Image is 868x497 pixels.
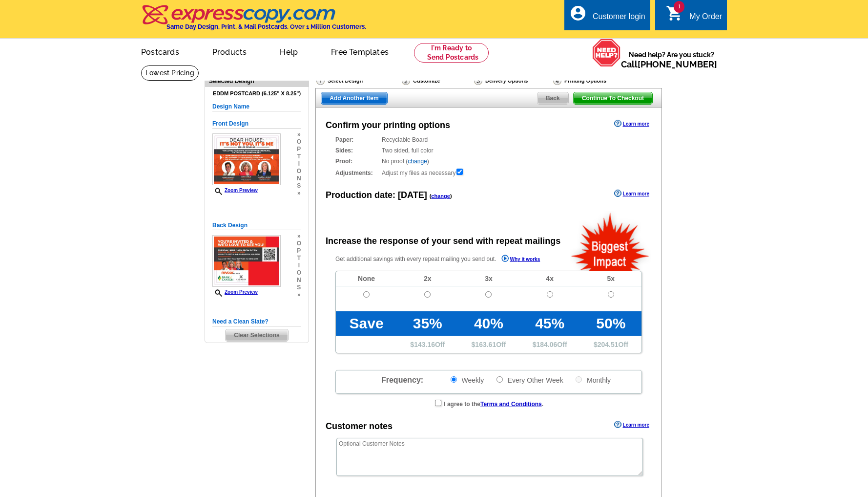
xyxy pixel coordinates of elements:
div: Recyclable Board [335,135,642,144]
div: Customer notes [326,420,393,433]
span: Call [621,59,717,69]
i: shopping_cart [666,4,683,22]
td: 4x [519,271,580,286]
input: Every Other Week [496,376,503,383]
div: Printing Options [552,76,638,88]
img: biggestImpact.png [570,211,651,271]
a: Postcards [125,40,195,63]
h5: Design Name [212,102,301,111]
a: Learn more [614,120,649,128]
p: Get additional savings with every repeat mailing you send out. [335,254,561,265]
h4: EDDM Postcard (6.125" x 8.25") [212,90,301,97]
td: $ Off [458,336,519,353]
div: Customer login [593,12,645,26]
span: [DATE] [398,190,427,200]
span: p [297,146,301,153]
td: 3x [458,271,519,286]
a: Zoom Preview [212,289,258,295]
span: Back [537,92,568,104]
span: n [297,277,301,284]
a: Zoom Preview [212,188,258,193]
label: Weekly [450,375,484,385]
a: Free Templates [315,40,404,63]
div: No proof ( ) [335,157,642,166]
a: Products [197,40,263,63]
div: My Order [689,12,722,26]
td: 5x [580,271,641,286]
a: change [408,158,427,165]
span: i [297,160,301,168]
img: Delivery Options [474,76,482,85]
a: Help [264,40,313,63]
a: [PHONE_NUMBER] [638,59,717,69]
span: » [297,233,301,240]
strong: I agree to the . [444,401,543,408]
span: i [297,262,301,269]
h5: Back Design [212,221,301,230]
span: » [297,131,301,138]
span: Need help? Are you stuck? [621,50,722,69]
a: change [431,193,450,199]
td: 35% [397,311,458,336]
input: Monthly [576,376,582,383]
h4: Same Day Design, Print, & Mail Postcards. Over 1 Million Customers. [166,23,366,30]
label: Every Other Week [496,375,563,385]
span: 204.51 [598,341,619,348]
span: Clear Selections [226,329,288,341]
img: small-thumb.jpg [212,235,281,287]
h5: Front Design [212,119,301,129]
strong: Adjustments: [335,169,379,177]
img: Select Design [316,76,325,85]
span: s [297,182,301,190]
span: 1 [674,1,684,13]
img: small-thumb.jpg [212,133,281,185]
img: Customize [402,76,410,85]
img: help [592,39,621,67]
label: Monthly [575,375,611,385]
td: $ Off [580,336,641,353]
span: 184.06 [537,341,558,348]
div: Increase the response of your send with repeat mailings [326,235,560,248]
strong: Sides: [335,146,379,155]
div: Selected Design [205,76,309,86]
span: p [297,247,301,255]
span: o [297,240,301,247]
span: » [297,291,301,299]
span: 143.16 [414,341,435,348]
a: Add Another Item [321,92,387,105]
span: o [297,138,301,146]
td: 2x [397,271,458,286]
div: Select Design [315,76,401,88]
div: Production date: [326,189,452,202]
div: Adjust my files as necessary [335,168,642,177]
a: Same Day Design, Print, & Mail Postcards. Over 1 Million Customers. [141,12,366,30]
span: s [297,284,301,291]
td: 45% [519,311,580,336]
span: » [297,190,301,197]
strong: Paper: [335,135,379,144]
span: n [297,175,301,182]
span: t [297,153,301,160]
a: Learn more [614,190,649,197]
span: t [297,255,301,262]
a: Back [537,92,569,105]
strong: Proof: [335,157,379,166]
h5: Need a Clean Slate? [212,317,301,326]
td: $ Off [519,336,580,353]
div: Delivery Options [473,76,552,88]
a: Terms and Conditions [480,401,542,408]
span: Continue To Checkout [574,92,652,104]
td: 40% [458,311,519,336]
div: Confirm your printing options [326,119,450,132]
img: Printing Options & Summary [553,76,561,85]
td: Save [336,311,397,336]
td: $ Off [397,336,458,353]
span: o [297,269,301,277]
a: 1 shopping_cart My Order [666,11,722,23]
span: Add Another Item [321,92,387,104]
div: Customize [401,76,473,86]
a: Why it works [501,255,540,265]
span: ( ) [430,193,452,199]
td: 50% [580,311,641,336]
a: account_circle Customer login [569,11,645,23]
